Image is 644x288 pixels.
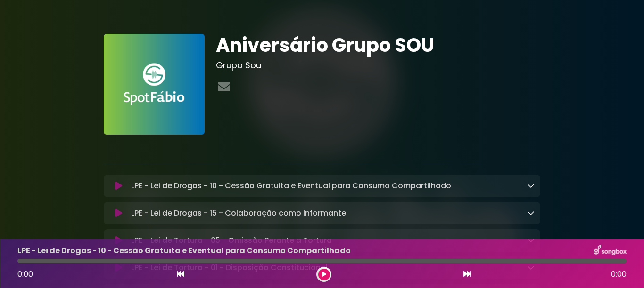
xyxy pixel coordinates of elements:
h3: Grupo Sou [216,60,541,71]
h1: Aniversário Grupo SOU [216,34,541,56]
p: LPE - Lei de Drogas - 10 - Cessão Gratuita e Eventual para Consumo Compartilhado [17,245,351,256]
p: LPE - Lei de Drogas - 15 - Colaboração como Informante [131,208,346,219]
p: LPE - Lei de Tortura - 05 - Omissão Perante a Tortura [131,235,332,246]
img: FAnVhLgaRSStWruMDZa6 [104,34,205,135]
span: 0:00 [17,269,33,280]
img: songbox-logo-white.png [594,245,627,257]
p: LPE - Lei de Drogas - 10 - Cessão Gratuita e Eventual para Consumo Compartilhado [131,180,451,192]
span: 0:00 [611,269,627,280]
